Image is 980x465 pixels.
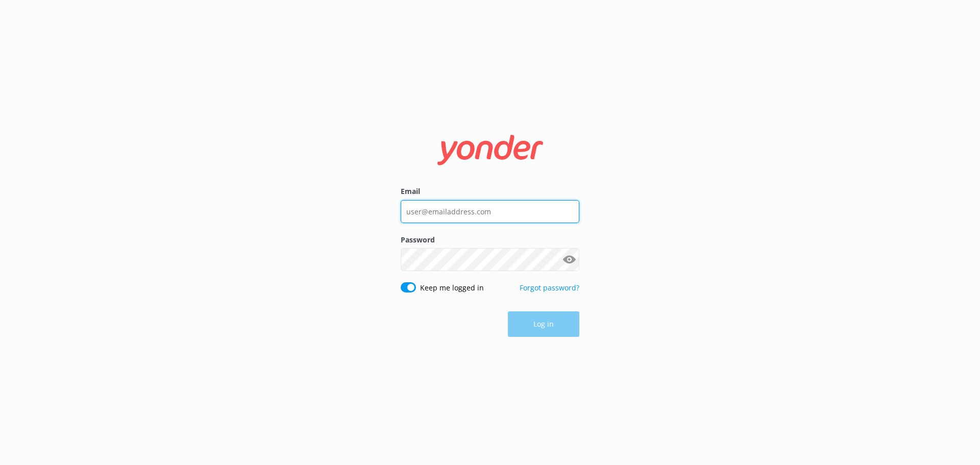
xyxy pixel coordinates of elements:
[401,200,579,223] input: user@emailaddress.com
[520,283,579,292] a: Forgot password?
[401,234,579,246] label: Password
[559,250,579,270] button: Show password
[401,186,579,197] label: Email
[420,282,484,293] label: Keep me logged in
